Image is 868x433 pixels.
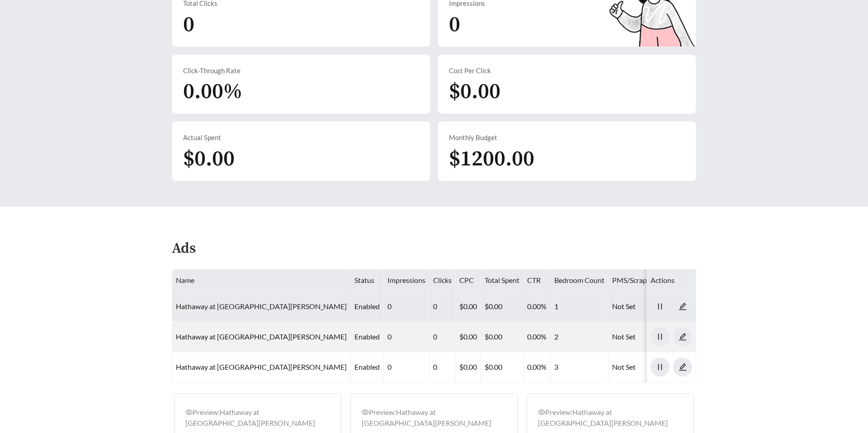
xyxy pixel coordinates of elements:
th: PMS/Scraper Unit Price [609,269,690,292]
span: pause [651,302,669,311]
td: Not Set [609,322,690,352]
div: Cost Per Click [449,66,685,76]
button: pause [651,358,670,377]
span: pause [651,333,669,341]
td: $0.00 [481,352,524,382]
span: enabled [354,332,380,341]
div: Monthly Budget [449,132,685,143]
a: Hathaway at [GEOGRAPHIC_DATA][PERSON_NAME] [176,332,347,341]
th: Actions [647,269,696,292]
td: 2 [551,322,609,352]
th: Impressions [384,269,429,292]
td: $0.00 [481,292,524,322]
td: 0.00% [524,352,551,382]
span: edit [674,333,692,341]
span: edit [674,363,692,371]
h4: Ads [172,241,196,257]
a: edit [673,362,692,371]
a: edit [673,332,692,341]
td: Not Set [609,352,690,382]
th: Name [172,269,351,292]
a: Hathaway at [GEOGRAPHIC_DATA][PERSON_NAME] [176,302,347,311]
td: $0.00 [456,352,481,382]
td: 0.00% [524,322,551,352]
span: pause [651,363,669,371]
span: eye [362,409,369,416]
div: Click-Through Rate [183,66,419,76]
a: edit [673,302,692,311]
td: Not Set [609,292,690,322]
a: Hathaway at [GEOGRAPHIC_DATA][PERSON_NAME] [176,362,347,371]
button: pause [651,297,670,316]
td: 0 [384,352,429,382]
span: 0.00% [183,78,242,105]
th: Total Spent [481,269,524,292]
td: 0 [384,292,429,322]
span: $0.00 [183,146,235,173]
td: 0 [429,352,456,382]
div: Preview: Hathaway at [GEOGRAPHIC_DATA][PERSON_NAME] [538,407,683,428]
span: 0 [183,11,194,38]
button: edit [673,358,692,377]
th: Status [351,269,384,292]
button: edit [673,297,692,316]
td: 0.00% [524,292,551,322]
span: CPC [459,276,474,284]
td: $0.00 [456,292,481,322]
div: Preview: Hathaway at [GEOGRAPHIC_DATA][PERSON_NAME] [362,407,506,428]
td: 3 [551,352,609,382]
button: edit [673,327,692,346]
td: $0.00 [481,322,524,352]
span: $0.00 [449,78,500,105]
td: 0 [429,322,456,352]
td: $0.00 [456,322,481,352]
td: 0 [384,322,429,352]
span: 0 [449,11,460,38]
span: eye [538,409,545,416]
span: $1200.00 [449,146,534,173]
th: Bedroom Count [551,269,609,292]
div: Actual Spent [183,132,419,143]
span: enabled [354,302,380,311]
span: CTR [527,276,541,284]
th: Clicks [429,269,456,292]
td: 1 [551,292,609,322]
button: pause [651,327,670,346]
td: 0 [429,292,456,322]
span: enabled [354,362,380,371]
